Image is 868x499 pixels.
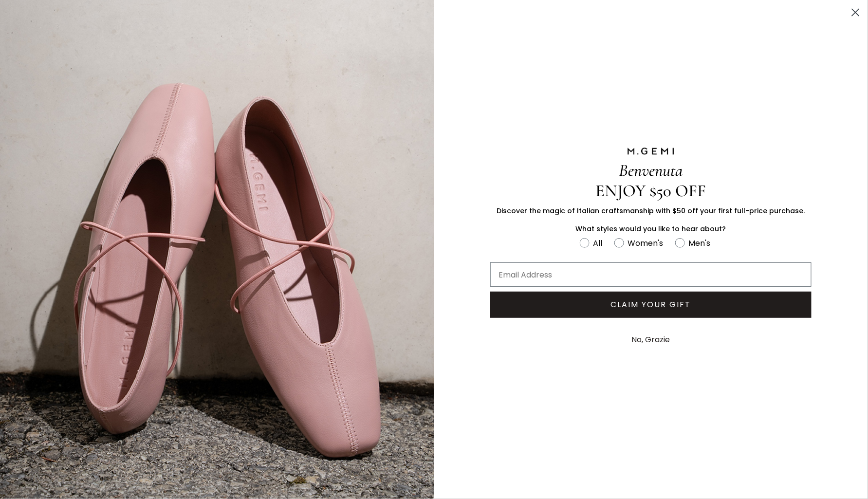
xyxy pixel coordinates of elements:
[497,206,805,216] span: Discover the magic of Italian craftsmanship with $50 off your first full-price purchase.
[627,328,675,352] button: No, Grazie
[628,237,664,249] div: Women's
[847,4,864,21] button: Close dialog
[593,237,603,249] div: All
[576,224,726,234] span: What styles would you like to hear about?
[619,160,683,181] span: Benvenuta
[627,147,675,156] img: M.GEMI
[596,181,706,201] span: ENJOY $50 OFF
[490,292,812,318] button: CLAIM YOUR GIFT
[490,262,812,287] input: Email Address
[689,237,711,249] div: Men's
